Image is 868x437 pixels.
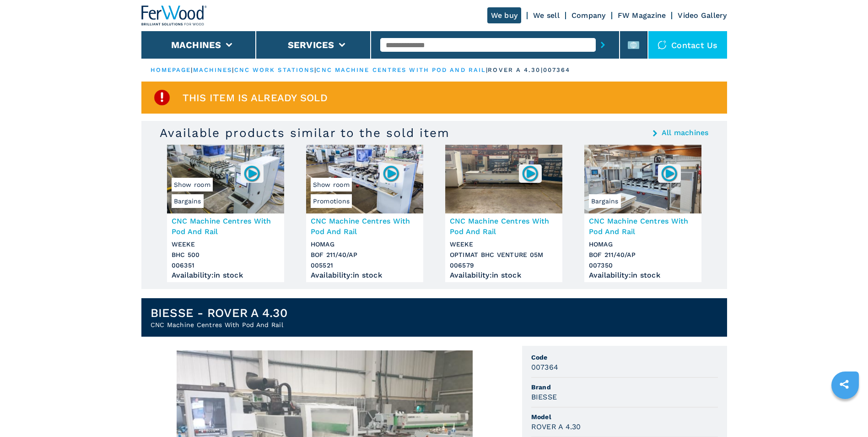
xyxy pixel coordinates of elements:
h3: CNC Machine Centres With Pod And Rail [311,216,419,237]
a: sharethis [833,373,856,396]
h3: CNC Machine Centres With Pod And Rail [589,216,697,237]
img: Ferwood [141,5,207,26]
iframe: Chat [829,396,861,430]
button: Machines [171,39,221,50]
a: We buy [487,7,522,23]
h3: ROVER A 4.30 [531,421,581,432]
a: CNC Machine Centres With Pod And Rail WEEKE BHC 500BargainsShow room006351CNC Machine Centres Wit... [167,145,284,282]
img: Contact us [658,40,667,49]
span: Show room [172,178,213,191]
h1: BIESSE - ROVER A 4.30 [151,306,287,320]
h3: BIESSE [531,392,557,402]
a: We sell [533,11,560,20]
img: CNC Machine Centres With Pod And Rail WEEKE OPTIMAT BHC VENTURE 05M [445,145,562,213]
a: cnc machine centres with pod and rail [316,66,486,73]
img: CNC Machine Centres With Pod And Rail WEEKE BHC 500 [167,145,284,213]
a: CNC Machine Centres With Pod And Rail WEEKE OPTIMAT BHC VENTURE 05M006579CNC Machine Centres With... [445,145,562,282]
h3: WEEKE BHC 500 006351 [172,239,280,271]
a: FW Magazine [618,11,666,20]
div: Availability : in stock [172,273,280,278]
div: Availability : in stock [589,273,697,278]
a: Video Gallery [678,11,727,20]
span: | [486,66,488,73]
span: Promotions [311,194,352,208]
span: | [232,66,234,73]
img: SoldProduct [153,88,171,107]
h3: HOMAG BOF 211/40/AP 007350 [589,239,697,271]
img: 005521 [382,164,400,182]
a: Company [571,11,606,20]
span: Bargains [589,194,621,208]
h3: CNC Machine Centres With Pod And Rail [450,216,558,237]
a: All machines [662,129,709,137]
a: CNC Machine Centres With Pod And Rail HOMAG BOF 211/40/APBargains007350CNC Machine Centres With P... [584,145,701,282]
img: CNC Machine Centres With Pod And Rail HOMAG BOF 211/40/AP [584,145,701,213]
span: | [191,66,193,73]
span: Model [531,412,718,421]
span: | [314,66,316,73]
button: submit-button [596,34,610,55]
a: HOMEPAGE [151,66,191,73]
span: Brand [531,382,718,392]
div: Availability : in stock [311,273,419,278]
p: rover a 4.30 | [488,66,543,74]
h3: WEEKE OPTIMAT BHC VENTURE 05M 006579 [450,239,558,271]
img: 006579 [521,164,539,182]
span: This item is already sold [183,93,328,103]
h3: 007364 [531,362,559,372]
p: 007364 [543,66,571,74]
a: machines [193,66,232,73]
span: Code [531,353,718,362]
a: CNC Machine Centres With Pod And Rail HOMAG BOF 211/40/APPromotionsShow room005521CNC Machine Cen... [306,145,423,282]
img: CNC Machine Centres With Pod And Rail HOMAG BOF 211/40/AP [306,145,423,213]
img: 007350 [660,164,678,182]
button: Services [288,39,334,50]
a: cnc work stations [234,66,315,73]
h3: Available products similar to the sold item [160,126,450,140]
span: Bargains [172,194,204,208]
span: Show room [311,178,352,191]
h3: CNC Machine Centres With Pod And Rail [172,216,280,237]
h3: HOMAG BOF 211/40/AP 005521 [311,239,419,271]
h2: CNC Machine Centres With Pod And Rail [151,320,287,329]
div: Availability : in stock [450,273,558,278]
img: 006351 [243,164,261,182]
div: Contact us [648,31,727,59]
